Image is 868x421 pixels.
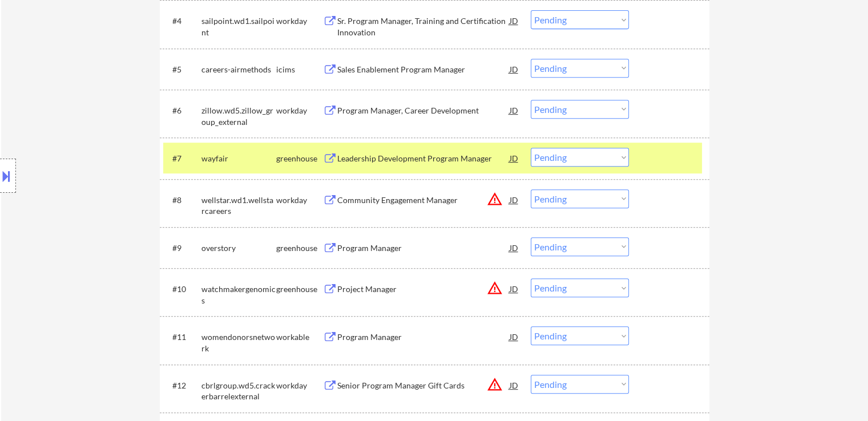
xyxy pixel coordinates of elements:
div: #4 [172,15,192,27]
div: womendonorsnetwork [201,331,276,354]
div: watchmakergenomics [201,284,276,306]
div: Senior Program Manager Gift Cards [337,380,510,391]
button: warning_amber [487,377,503,392]
div: Community Engagement Manager [337,195,510,206]
div: wayfair [201,153,276,164]
div: icims [276,64,323,75]
div: Program Manager [337,242,510,254]
div: Project Manager [337,284,510,295]
div: greenhouse [276,153,323,164]
div: JD [508,59,520,79]
div: workable [276,331,323,343]
div: workday [276,105,323,116]
div: JD [508,189,520,210]
div: wellstar.wd1.wellstarcareers [201,195,276,217]
div: Sr. Program Manager, Training and Certification Innovation [337,15,510,38]
div: JD [508,375,520,395]
div: workday [276,380,323,391]
div: Leadership Development Program Manager [337,153,510,164]
div: JD [508,10,520,31]
div: Sales Enablement Program Manager [337,64,510,75]
div: overstory [201,242,276,254]
div: cbrlgroup.wd5.crackerbarrelexternal [201,380,276,402]
button: warning_amber [487,191,503,207]
div: JD [508,278,520,299]
div: zillow.wd5.zillow_group_external [201,105,276,127]
div: JD [508,148,520,168]
div: JD [508,100,520,120]
div: #11 [172,331,192,343]
div: workday [276,195,323,206]
button: warning_amber [487,280,503,296]
div: workday [276,15,323,27]
div: greenhouse [276,284,323,295]
div: greenhouse [276,242,323,254]
div: careers-airmethods [201,64,276,75]
div: #10 [172,284,192,295]
div: JD [508,326,520,347]
div: #12 [172,380,192,391]
div: JD [508,237,520,258]
div: sailpoint.wd1.sailpoint [201,15,276,38]
div: Program Manager, Career Development [337,105,510,116]
div: #5 [172,64,192,75]
div: Program Manager [337,331,510,343]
